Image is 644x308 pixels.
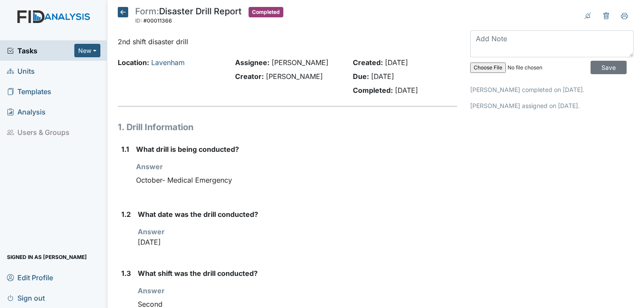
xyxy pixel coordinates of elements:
label: 1.1 [121,144,129,154]
span: Form: [135,6,159,16]
p: [PERSON_NAME] completed on [DATE]. [470,85,634,94]
strong: Completed: [353,86,393,95]
strong: Answer [138,227,165,236]
span: #00011366 [143,17,172,24]
span: [PERSON_NAME] [272,58,329,67]
p: 2nd shift disaster drill [118,36,457,47]
label: What drill is being conducted? [136,144,239,154]
span: [DATE] [385,58,408,67]
span: Sign out [7,291,45,305]
p: [PERSON_NAME] assigned on [DATE]. [470,101,634,110]
a: Tasks [7,46,74,56]
span: [DATE] [395,86,418,95]
span: Units [7,64,35,78]
strong: Due: [353,72,369,81]
strong: Location: [118,58,149,67]
span: Analysis [7,105,46,118]
span: Edit Profile [7,271,53,284]
strong: Assignee: [235,58,269,67]
strong: Created: [353,58,383,67]
span: ID: [135,17,142,24]
input: Save [591,61,627,74]
span: [PERSON_NAME] [266,72,323,81]
p: [DATE] [138,237,457,247]
span: [DATE] [371,72,394,81]
div: October- Medical Emergency [136,172,457,188]
span: Templates [7,85,51,98]
label: 1.2 [121,209,131,220]
strong: Answer [136,162,163,171]
label: What shift was the drill conducted? [138,268,258,279]
div: Disaster Drill Report [135,7,242,26]
span: Completed [249,7,283,17]
a: Lavenham [151,58,185,67]
label: 1.3 [121,268,131,279]
label: What date was the drill conducted? [138,209,258,220]
h1: 1. Drill Information [118,121,457,134]
span: Signed in as [PERSON_NAME] [7,250,87,264]
button: New [74,44,100,57]
strong: Creator: [235,72,264,81]
strong: Answer [138,286,165,295]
